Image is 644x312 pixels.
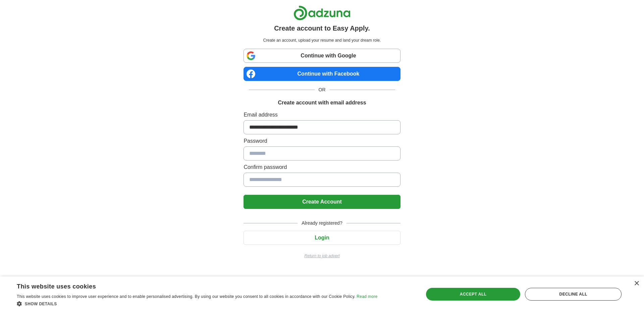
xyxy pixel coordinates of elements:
[244,235,400,240] a: Login
[244,253,400,259] a: Return to job advert
[293,5,351,20] img: Adzuna logo
[244,137,400,145] label: Password
[17,300,377,307] div: Show details
[244,163,400,171] label: Confirm password
[244,67,400,81] a: Continue with Facebook
[17,280,361,291] div: This website uses cookies
[244,231,400,245] button: Login
[298,220,346,227] span: Already registered?
[244,49,400,63] a: Continue with Google
[274,23,370,33] h1: Create account to Easy Apply.
[244,195,400,209] button: Create Account
[245,37,399,43] p: Create an account, upload your resume and land your dream role.
[278,99,366,107] h1: Create account with email address
[426,288,521,301] div: Accept all
[17,294,356,299] span: This website uses cookies to improve user experience and to enable personalised advertising. By u...
[357,294,377,299] a: Read more, opens a new window
[315,86,330,93] span: OR
[25,302,57,306] span: Show details
[244,111,400,119] label: Email address
[634,281,639,286] div: Close
[525,288,622,301] div: Decline all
